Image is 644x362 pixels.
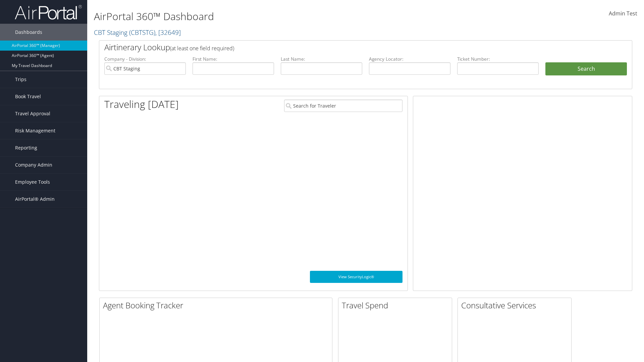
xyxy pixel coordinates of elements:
span: Reporting [15,139,37,156]
img: airportal-logo.png [15,4,82,20]
span: AirPortal® Admin [15,191,55,207]
input: Search for Traveler [284,100,402,112]
span: , [ 32649 ] [155,28,181,37]
h2: Agent Booking Tracker [103,300,332,311]
h1: Traveling [DATE] [104,97,179,111]
h2: Travel Spend [342,300,452,311]
span: Trips [15,71,26,88]
a: Admin Test [609,3,637,24]
span: Risk Management [15,122,55,139]
label: Ticket Number: [457,56,539,62]
button: Search [545,62,627,76]
h2: Consultative Services [461,300,571,311]
a: CBT Staging [94,28,181,37]
span: Company Admin [15,157,52,173]
label: Company - Division: [104,56,186,62]
label: Last Name: [281,56,362,62]
span: Dashboards [15,24,42,41]
label: Agency Locator: [369,56,450,62]
h1: AirPortal 360™ Dashboard [94,9,456,23]
label: First Name: [193,56,274,62]
a: View SecurityLogic® [310,271,402,283]
span: Employee Tools [15,174,50,190]
span: Admin Test [609,10,637,17]
h2: Airtinerary Lookup [104,42,583,53]
span: (at least one field required) [170,45,234,52]
span: ( CBTSTG ) [129,28,155,37]
span: Book Travel [15,88,41,105]
span: Travel Approval [15,105,50,122]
